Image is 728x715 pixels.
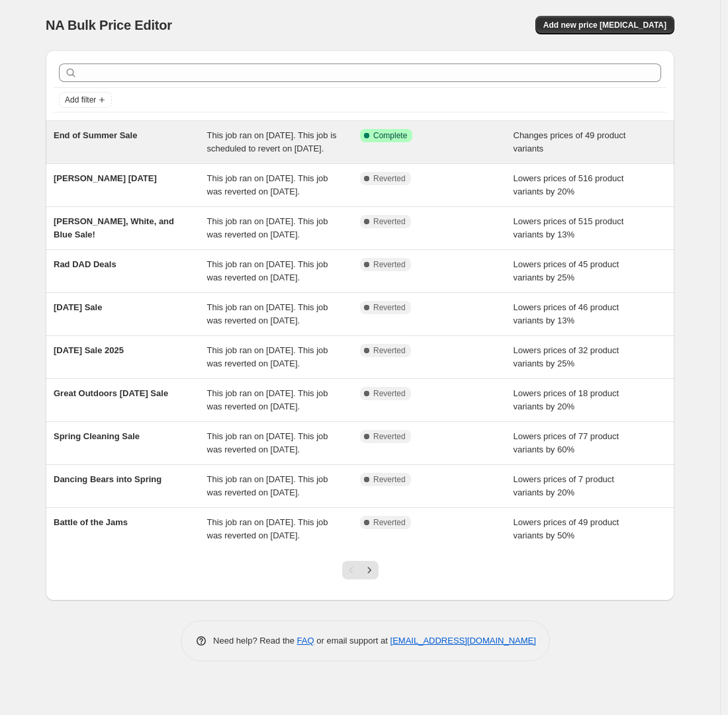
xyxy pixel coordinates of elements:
span: Battle of the Jams [54,517,128,527]
span: Add new price [MEDICAL_DATA] [543,20,666,30]
span: Reverted [373,474,406,485]
span: Dancing Bears into Spring [54,474,161,484]
button: Add new price [MEDICAL_DATA] [535,16,674,34]
span: NA Bulk Price Editor [46,18,172,32]
nav: Pagination [342,561,379,579]
span: Lowers prices of 49 product variants by 50% [514,517,619,540]
span: End of Summer Sale [54,130,137,140]
span: [PERSON_NAME] [DATE] [54,173,157,183]
span: This job ran on [DATE]. This job was reverted on [DATE]. [207,431,328,454]
span: This job ran on [DATE]. This job was reverted on [DATE]. [207,259,328,282]
span: Great Outdoors [DATE] Sale [54,388,168,398]
span: Spring Cleaning Sale [54,431,140,441]
button: Next [360,561,379,579]
span: Reverted [373,388,406,399]
span: Reverted [373,431,406,442]
span: Lowers prices of 45 product variants by 25% [514,259,619,282]
button: Add filter [59,92,112,108]
span: [DATE] Sale [54,302,102,312]
span: This job ran on [DATE]. This job is scheduled to revert on [DATE]. [207,130,337,153]
span: This job ran on [DATE]. This job was reverted on [DATE]. [207,302,328,325]
span: Reverted [373,302,406,313]
span: This job ran on [DATE]. This job was reverted on [DATE]. [207,216,328,239]
span: Reverted [373,259,406,270]
span: Add filter [65,95,96,105]
span: Changes prices of 49 product variants [514,130,626,153]
span: This job ran on [DATE]. This job was reverted on [DATE]. [207,474,328,497]
span: Reverted [373,517,406,528]
span: [PERSON_NAME], White, and Blue Sale! [54,216,174,239]
span: This job ran on [DATE]. This job was reverted on [DATE]. [207,517,328,540]
span: Complete [373,130,407,141]
a: [EMAIL_ADDRESS][DOMAIN_NAME] [390,636,536,646]
a: FAQ [297,636,314,646]
span: Lowers prices of 32 product variants by 25% [514,345,619,368]
span: Lowers prices of 46 product variants by 13% [514,302,619,325]
span: This job ran on [DATE]. This job was reverted on [DATE]. [207,173,328,196]
span: This job ran on [DATE]. This job was reverted on [DATE]. [207,388,328,411]
span: or email support at [314,636,390,646]
span: [DATE] Sale 2025 [54,345,124,355]
span: Lowers prices of 7 product variants by 20% [514,474,614,497]
span: Reverted [373,173,406,184]
span: Reverted [373,216,406,227]
span: Lowers prices of 18 product variants by 20% [514,388,619,411]
span: This job ran on [DATE]. This job was reverted on [DATE]. [207,345,328,368]
span: Lowers prices of 516 product variants by 20% [514,173,624,196]
span: Lowers prices of 515 product variants by 13% [514,216,624,239]
span: Lowers prices of 77 product variants by 60% [514,431,619,454]
span: Rad DAD Deals [54,259,116,269]
span: Need help? Read the [213,636,297,646]
span: Reverted [373,345,406,356]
